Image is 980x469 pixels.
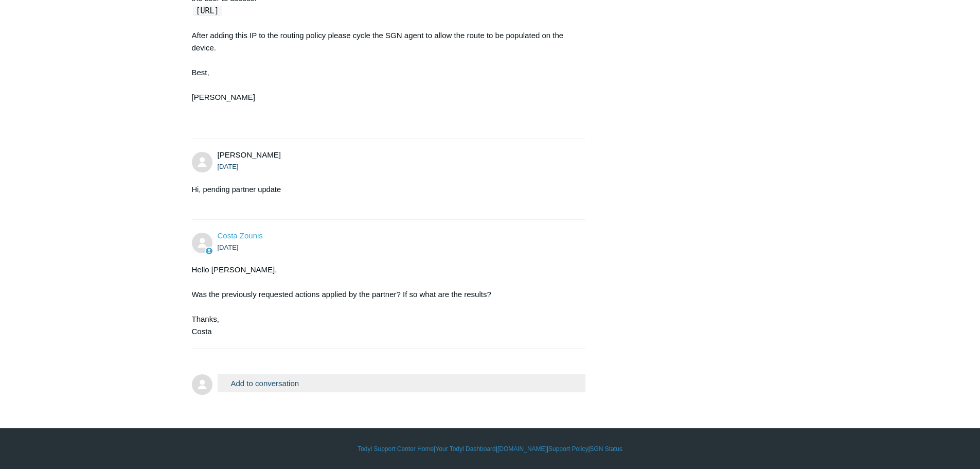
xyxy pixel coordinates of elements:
a: SGN Status [590,444,622,454]
span: Hi, pending partner update [192,185,281,194]
div: Hello [PERSON_NAME], Was the previously requested actions applied by the partner? If so what are ... [192,264,576,338]
a: Costa Zounis [218,231,263,240]
time: 09/15/2025, 11:36 [218,244,239,251]
a: Your Todyl Dashboard [435,444,495,454]
button: Add to conversation [218,374,586,392]
time: 09/15/2025, 09:21 [218,163,239,170]
a: [DOMAIN_NAME] [497,444,547,454]
div: | | | | [192,444,789,454]
a: Todyl Support Center Home [358,444,434,454]
code: [URL] [193,6,222,16]
a: Support Policy [548,444,588,454]
span: Tim White [218,150,281,159]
